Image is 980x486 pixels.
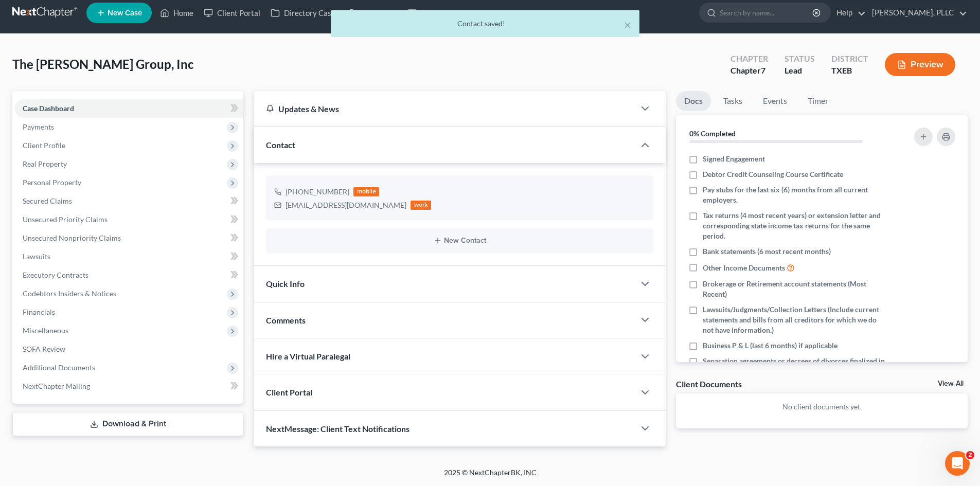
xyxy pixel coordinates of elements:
span: Real Property [23,159,67,168]
span: Unsecured Priority Claims [23,215,108,224]
div: Chapter [730,53,768,65]
a: Executory Contracts [14,266,243,284]
div: District [831,53,868,65]
a: Payments [402,4,460,22]
span: Executory Contracts [23,271,88,279]
span: NextMessage: Client Text Notifications [266,424,409,434]
span: Lawsuits [23,252,50,261]
span: Signed Engagement [703,154,765,164]
span: Other Income Documents [703,263,785,273]
a: Timer [799,91,836,111]
div: Client Documents [676,379,742,389]
a: Unsecured Priority Claims [14,210,243,229]
span: Hire a Virtual Paralegal [266,351,350,361]
span: Additional Documents [23,363,95,372]
span: 2 [966,451,974,459]
div: Chapter [730,65,768,77]
span: 7 [761,65,765,75]
a: Directory Cases [265,4,344,22]
span: Lawsuits/Judgments/Collection Letters (Include current statements and bills from all creditors fo... [703,304,886,335]
span: Secured Claims [23,196,72,205]
a: Download & Print [12,412,243,436]
span: Payments [23,122,54,131]
div: TXEB [831,65,868,77]
input: Search by name... [720,3,814,22]
span: Separation agreements or decrees of divorces finalized in the past 2 years [703,356,886,376]
a: Case Dashboard [14,99,243,118]
a: Events [755,91,795,111]
button: × [624,19,631,31]
a: Unsecured Nonpriority Claims [14,229,243,247]
span: Financials [23,308,55,316]
span: Business P & L (last 6 months) if applicable [703,340,838,351]
a: View All [938,380,964,387]
span: Pay stubs for the last six (6) months from all current employers. [703,185,886,205]
div: mobile [353,187,379,196]
span: New Case [108,9,142,17]
a: Docs [676,91,711,111]
span: Client Profile [23,141,65,150]
div: Status [785,53,815,65]
a: SOFA Review [14,340,243,358]
a: NextChapter Mailing [14,377,243,395]
a: DebtorCC [344,4,402,22]
span: NextChapter Mailing [23,382,90,390]
a: Tasks [715,91,751,111]
div: [EMAIL_ADDRESS][DOMAIN_NAME] [286,200,406,210]
span: Unsecured Nonpriority Claims [23,233,121,242]
div: work [411,201,431,210]
div: Contact saved! [339,19,631,29]
div: Lead [785,65,815,77]
span: Comments [266,315,306,325]
a: Client Portal [199,4,265,22]
a: Home [155,4,199,22]
div: [PHONE_NUMBER] [286,187,349,197]
iframe: Intercom live chat [945,451,970,476]
div: 2025 © NextChapterBK, INC [197,467,783,486]
div: Updates & News [266,103,622,114]
span: The [PERSON_NAME] Group, Inc [12,57,193,71]
a: Help [831,4,866,22]
button: New Contact [274,237,645,245]
span: Contact [266,140,295,150]
span: Personal Property [23,178,81,187]
span: SOFA Review [23,345,65,353]
span: Case Dashboard [23,104,74,113]
span: Miscellaneous [23,326,68,335]
span: Codebtors Insiders & Notices [23,289,116,298]
span: Client Portal [266,387,312,397]
span: Debtor Credit Counseling Course Certificate [703,169,843,179]
span: Brokerage or Retirement account statements (Most Recent) [703,279,886,299]
p: No client documents yet. [684,402,959,412]
span: Bank statements (6 most recent months) [703,246,831,257]
a: Lawsuits [14,247,243,266]
button: Preview [885,53,955,76]
a: Secured Claims [14,192,243,210]
strong: 0% Completed [689,129,736,138]
span: Tax returns (4 most recent years) or extension letter and corresponding state income tax returns ... [703,210,886,241]
span: Quick Info [266,279,305,289]
a: [PERSON_NAME], PLLC [867,4,967,22]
